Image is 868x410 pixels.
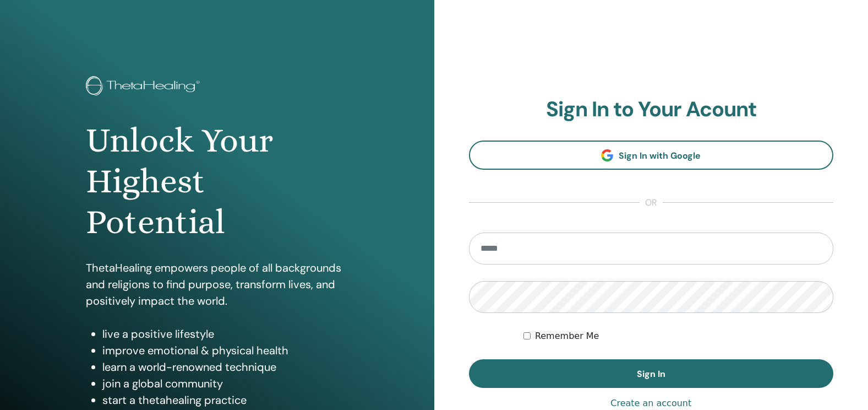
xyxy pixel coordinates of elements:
span: Sign In with Google [619,150,701,161]
span: or [640,196,663,209]
button: Sign In [469,359,834,388]
div: Keep me authenticated indefinitely or until I manually logout [523,330,833,343]
h2: Sign In to Your Acount [469,97,834,122]
li: learn a world-renowned technique [102,359,348,375]
a: Sign In with Google [469,141,834,170]
p: ThetaHealing empowers people of all backgrounds and religions to find purpose, transform lives, a... [86,260,348,309]
span: Sign In [637,368,665,380]
h1: Unlock Your Highest Potential [86,120,348,243]
li: start a thetahealing practice [102,392,348,408]
a: Create an account [610,397,691,410]
label: Remember Me [535,330,599,343]
li: improve emotional & physical health [102,342,348,359]
li: live a positive lifestyle [102,326,348,342]
li: join a global community [102,375,348,392]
